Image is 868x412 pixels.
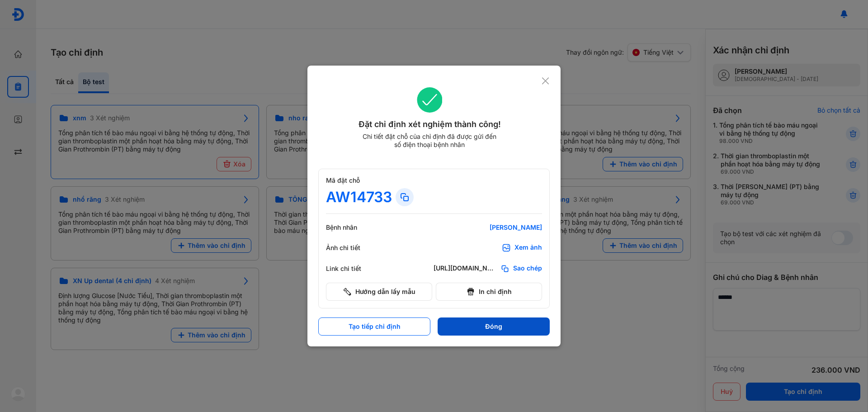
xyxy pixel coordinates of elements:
div: Xem ảnh [514,243,542,252]
div: Chi tiết đặt chỗ của chỉ định đã được gửi đến số điện thoại bệnh nhân [359,133,500,149]
div: [URL][DOMAIN_NAME] [434,264,497,273]
div: Bệnh nhân [326,223,380,232]
div: [PERSON_NAME] [434,223,542,232]
div: AW14733 [326,188,392,206]
button: Hướng dẫn lấy mẫu [326,283,432,301]
div: Mã đặt chỗ [326,176,542,185]
div: Link chi tiết [326,265,380,273]
button: In chỉ định [436,283,542,301]
button: Đóng [438,317,550,336]
div: Đặt chỉ định xét nghiệm thành công! [318,118,541,131]
button: Tạo tiếp chỉ định [318,317,430,336]
div: Ảnh chi tiết [326,244,380,252]
span: Sao chép [513,264,542,273]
